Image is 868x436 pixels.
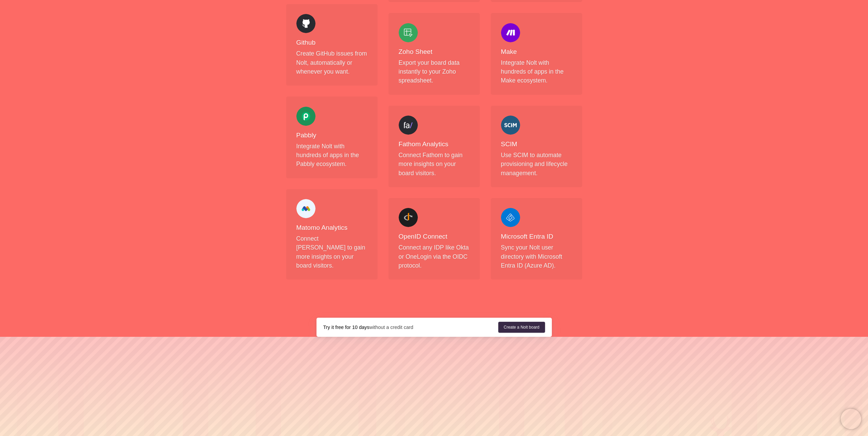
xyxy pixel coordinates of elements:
p: Connect any IDP like Okta or OneLogin via the OIDC protocol. [399,243,470,270]
strong: Try it free for 10 days [323,325,369,330]
iframe: Chatra live chat [841,409,861,429]
h4: Fathom Analytics [399,140,470,149]
h4: Make [501,48,572,56]
p: Create GitHub issues from Nolt, automatically or whenever you want. [296,49,367,76]
h4: Microsoft Entra ID [501,232,572,241]
h4: OpenID Connect [399,232,470,241]
h4: Pabbly [296,131,367,140]
div: without a credit card [323,324,498,331]
p: Integrate Nolt with hundreds of apps in the Pabbly ecosystem. [296,142,367,169]
h4: Github [296,39,367,47]
p: Sync your Nolt user directory with Microsoft Entra ID (Azure AD). [501,243,572,270]
h4: SCIM [501,140,572,149]
a: Create a Nolt board [498,322,545,333]
h4: Matomo Analytics [296,224,367,232]
p: Integrate Nolt with hundreds of apps in the Make ecosystem. [501,58,572,85]
p: Use SCIM to automate provisioning and lifecycle management. [501,151,572,178]
p: Connect [PERSON_NAME] to gain more insights on your board visitors. [296,234,367,270]
p: Connect Fathom to gain more insights on your board visitors. [399,151,470,178]
h4: Zoho Sheet [399,48,470,56]
p: Export your board data instantly to your Zoho spreadsheet. [399,58,470,85]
